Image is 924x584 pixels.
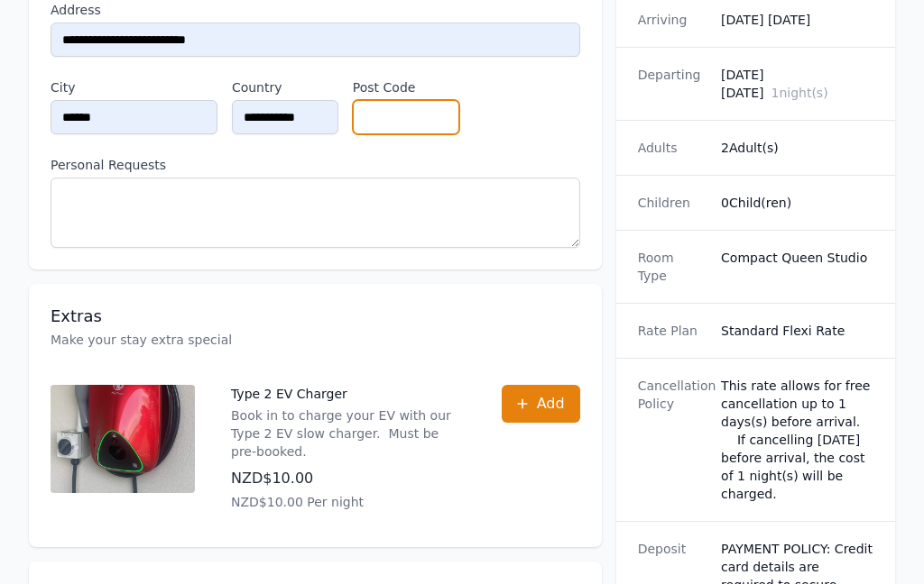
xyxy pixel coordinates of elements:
[231,385,466,403] p: Type 2 EV Charger
[638,322,707,340] dt: Rate Plan
[721,11,873,29] dd: [DATE] [DATE]
[638,194,707,212] dt: Children
[638,377,707,503] dt: Cancellation Policy
[231,493,466,511] p: NZD$10.00 Per night
[537,393,565,415] span: Add
[638,249,707,285] dt: Room Type
[721,249,873,285] dd: Compact Queen Studio
[51,1,580,19] label: Address
[721,66,873,102] dd: [DATE] [DATE]
[502,385,580,423] button: Add
[51,78,217,96] label: City
[721,194,873,212] dd: 0 Child(ren)
[232,78,338,96] label: Country
[721,377,873,503] div: This rate allows for free cancellation up to 1 days(s) before arrival. If cancelling [DATE] befor...
[638,66,707,102] dt: Departing
[353,78,459,96] label: Post Code
[771,86,827,100] span: 1 night(s)
[721,139,873,157] dd: 2 Adult(s)
[51,156,580,174] label: Personal Requests
[231,406,466,461] p: Book in to charge your EV with our Type 2 EV slow charger. Must be pre-booked.
[51,385,195,493] img: Type 2 EV Charger
[51,331,580,349] p: Make your stay extra special
[638,11,707,29] dt: Arriving
[51,306,580,327] h3: Extras
[638,139,707,157] dt: Adults
[721,322,873,340] dd: Standard Flexi Rate
[231,468,466,489] p: NZD$10.00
